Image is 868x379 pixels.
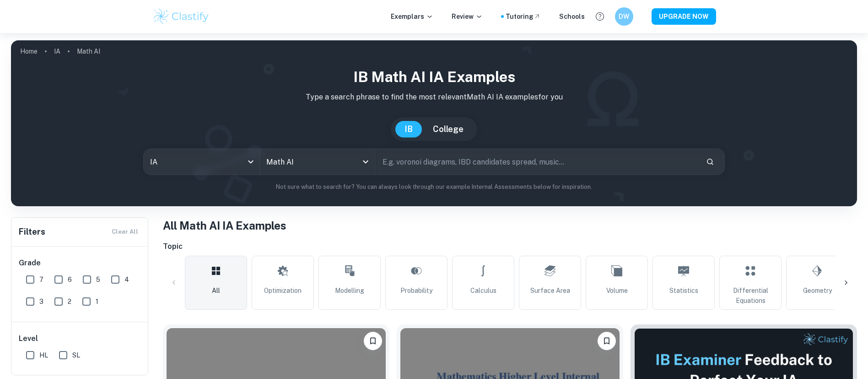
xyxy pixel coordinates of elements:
[20,45,38,58] a: Home
[559,11,585,22] a: Schools
[72,350,80,360] span: SL
[18,92,850,103] p: Type a search phrase to find the most relevant Math AI IA examples for you
[619,11,629,22] h6: DW
[18,182,850,192] p: Not sure what to search for? You can always look through our example Internal Assessments below f...
[264,286,302,296] span: Optimization
[702,154,718,170] button: Search
[39,275,43,285] span: 7
[506,11,541,22] a: Tutoring
[124,275,129,285] span: 4
[391,11,433,22] p: Exemplars
[212,286,220,296] span: All
[615,7,633,26] button: DW
[395,121,422,137] button: IB
[39,297,43,307] span: 3
[19,258,141,269] h6: Grade
[652,8,716,25] button: UPGRADE NOW
[163,241,857,252] h6: Topic
[598,332,616,350] button: Bookmark
[96,275,100,285] span: 5
[68,297,71,307] span: 2
[54,45,60,58] a: IA
[400,286,432,296] span: Probability
[39,350,48,360] span: HL
[530,286,570,296] span: Surface Area
[606,286,628,296] span: Volume
[152,7,210,26] img: Clastify logo
[335,286,364,296] span: Modelling
[359,155,372,168] button: Open
[18,66,850,88] h1: IB Math AI IA examples
[592,9,608,24] button: Help and Feedback
[96,297,98,307] span: 1
[364,332,382,350] button: Bookmark
[11,40,857,206] img: profile cover
[803,286,832,296] span: Geometry
[376,149,699,175] input: E.g. voronoi diagrams, IBD candidates spread, music...
[424,121,473,137] button: College
[144,149,259,175] div: IA
[723,286,777,306] span: Differential Equations
[470,286,496,296] span: Calculus
[68,275,72,285] span: 6
[77,46,100,56] p: Math AI
[19,333,141,344] h6: Level
[19,225,45,238] h6: Filters
[163,217,857,234] h1: All Math AI IA Examples
[669,286,698,296] span: Statistics
[452,11,483,22] p: Review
